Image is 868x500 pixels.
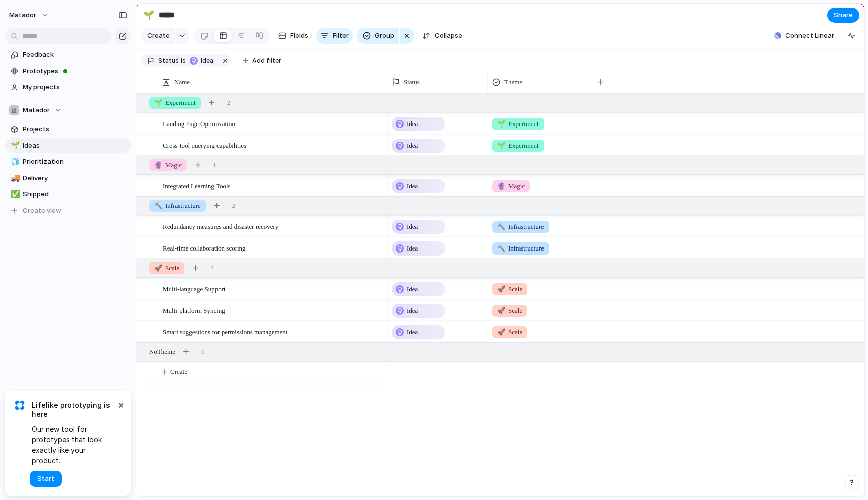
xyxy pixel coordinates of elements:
[11,189,18,200] div: ✅
[497,181,525,191] span: Magic
[163,180,231,191] span: Integrated Learning Tools
[154,264,162,272] span: 🚀
[210,263,214,273] span: 3
[407,327,418,337] span: Idea
[232,201,236,211] span: 2
[213,160,216,170] span: 1
[158,56,179,65] span: Status
[23,66,127,76] span: Prototypes
[5,64,131,79] a: Prototypes
[5,138,131,153] a: 🌱Ideas
[497,284,522,294] span: Scale
[32,424,116,466] span: Our new tool for prototypes that look exactly like your product.
[418,28,466,44] button: Collapse
[497,223,505,230] span: 🔨
[11,140,18,151] div: 🌱
[5,7,54,23] button: Matador
[154,161,162,169] span: 🔮
[497,243,544,254] span: Infrastructure
[227,98,231,108] span: 2
[23,206,61,216] span: Create view
[9,173,19,183] button: 🚚
[9,189,19,199] button: ✅
[187,55,219,66] button: Idea
[237,54,287,68] button: Add filter
[504,77,522,87] span: Theme
[407,141,418,151] span: Idea
[785,31,834,41] span: Connect Linear
[30,471,62,487] button: Start
[9,157,19,167] button: 🧊
[497,182,505,190] span: 🔮
[141,28,175,44] button: Create
[201,56,215,65] span: Idea
[115,399,127,411] button: Dismiss
[37,474,54,484] span: Start
[154,263,179,273] span: Scale
[154,202,162,209] span: 🔨
[149,347,175,357] span: No Theme
[5,47,131,62] a: Feedback
[497,327,522,337] span: Scale
[497,307,505,314] span: 🚀
[5,121,131,137] a: Projects
[23,141,127,151] span: Ideas
[404,77,420,87] span: Status
[23,105,50,115] span: Matador
[274,28,312,44] button: Fields
[154,98,196,108] span: Experiment
[23,157,127,167] span: Prioritization
[11,156,18,168] div: 🧊
[163,220,278,232] span: Redundancy measures and disaster recovery
[497,306,522,316] span: Scale
[9,10,36,20] span: Matador
[375,31,394,41] span: Group
[181,56,186,65] span: is
[154,160,182,170] span: Magic
[407,306,418,316] span: Idea
[5,171,131,186] a: 🚚Delivery
[170,367,187,377] span: Create
[154,201,201,211] span: Infrastructure
[407,284,418,294] span: Idea
[174,77,190,87] span: Name
[163,304,225,316] span: Multi-platform Syncing
[11,172,18,184] div: 🚚
[497,142,505,149] span: 🌱
[32,401,116,419] span: Lifelike prototyping is here
[163,139,246,151] span: Cross-tool querying capabilities
[497,222,544,232] span: Infrastructure
[357,28,399,44] button: Group
[497,119,539,129] span: Experiment
[163,117,235,129] span: Landing Page Optimization
[497,328,505,336] span: 🚀
[163,326,287,337] span: Smart suggestions for permissions management
[834,10,853,20] span: Share
[179,55,188,66] button: is
[497,120,505,128] span: 🌱
[23,124,127,134] span: Projects
[827,8,859,23] button: Share
[333,31,349,41] span: Filter
[163,242,246,254] span: Real-time collaboration scoring
[143,8,154,22] div: 🌱
[407,222,418,232] span: Idea
[154,99,162,106] span: 🌱
[163,283,226,294] span: Multi-language Support
[5,187,131,202] a: ✅Shipped
[407,243,418,254] span: Idea
[252,56,281,65] span: Add filter
[435,31,462,41] span: Collapse
[770,28,838,43] button: Connect Linear
[5,154,131,169] a: 🧊Prioritization
[23,173,127,183] span: Delivery
[201,347,205,357] span: 0
[407,119,418,129] span: Idea
[5,80,131,95] a: My projects
[5,103,131,118] button: Matador
[5,203,131,218] button: Create view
